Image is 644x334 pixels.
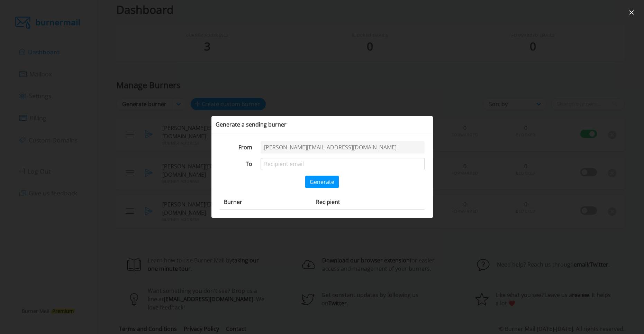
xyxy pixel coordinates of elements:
label: To [220,160,253,168]
label: From [220,143,253,151]
button: close [626,7,637,18]
div: Generate a sending burner [211,116,433,133]
input: Recipient email [261,158,424,170]
th: Recipient [312,195,424,209]
th: Burner [220,195,312,209]
button: Generate [305,176,339,188]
